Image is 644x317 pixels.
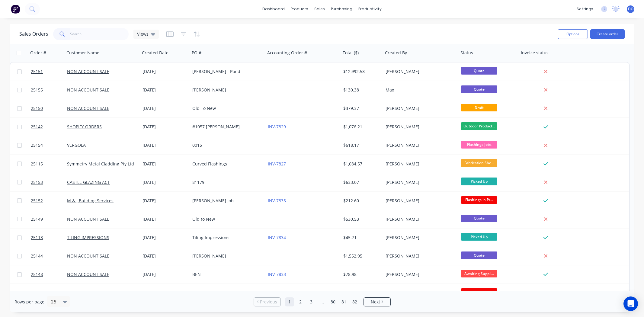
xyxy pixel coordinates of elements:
[31,192,67,210] a: 25152
[192,105,259,111] div: Old To New
[343,105,379,111] div: $379.37
[192,161,259,167] div: Curved Flashings
[461,178,497,185] span: Picked Up
[31,69,43,75] span: 25151
[251,297,393,306] ul: Pagination
[192,290,259,296] div: CAPITAL INTERIOR & EXTERIOR
[67,124,102,130] a: SHOPIFY ORDERS
[143,271,187,277] div: [DATE]
[386,290,453,296] div: [PERSON_NAME]
[31,87,43,93] span: 25155
[590,29,625,39] button: Create order
[192,198,259,204] div: [PERSON_NAME] job
[628,6,633,12] span: DO
[288,5,311,14] div: products
[296,297,305,306] a: Page 2
[461,251,497,259] span: Quote
[371,299,380,305] span: Next
[461,122,497,130] span: Outdoor Product...
[143,290,187,296] div: [DATE]
[386,271,453,277] div: [PERSON_NAME]
[461,196,497,204] span: Flashings in Pr...
[343,69,379,75] div: $12,992.58
[364,299,390,305] a: Next page
[19,31,48,37] h1: Sales Orders
[67,271,109,277] a: NON ACCOUNT SALE
[461,288,497,296] span: Flashings in Pr...
[143,198,187,204] div: [DATE]
[143,179,187,185] div: [DATE]
[386,235,453,241] div: [PERSON_NAME]
[460,50,473,56] div: Status
[328,5,355,14] div: purchasing
[143,105,187,111] div: [DATE]
[268,161,286,167] a: INV-7827
[31,173,67,191] a: 25153
[137,31,149,37] span: Views
[31,105,43,111] span: 25150
[67,216,109,222] a: NON ACCOUNT SALE
[67,253,109,259] a: NON ACCOUNT SALE
[311,5,328,14] div: sales
[143,124,187,130] div: [DATE]
[31,179,43,185] span: 25153
[67,69,109,74] a: NON ACCOUNT SALE
[350,297,359,306] a: Page 82
[143,216,187,222] div: [DATE]
[67,179,110,185] a: CASTLE GLAZING ACT
[67,198,114,203] a: M & J Building Services
[521,50,549,56] div: Invoice status
[285,297,294,306] a: Page 1 is your current page
[31,118,67,136] a: 25142
[31,247,67,265] a: 25144
[461,270,497,277] span: Awaiting Suppli...
[461,67,497,75] span: Quote
[192,50,201,56] div: PO #
[31,284,67,302] a: 25147
[386,253,453,259] div: [PERSON_NAME]
[143,161,187,167] div: [DATE]
[268,271,286,277] a: INV-7833
[254,299,280,305] a: Previous page
[143,87,187,93] div: [DATE]
[67,290,109,296] a: NON ACCOUNT SALE
[343,235,379,241] div: $45.71
[66,50,99,56] div: Customer Name
[31,161,43,167] span: 25115
[192,253,259,259] div: [PERSON_NAME]
[143,235,187,241] div: [DATE]
[461,215,497,222] span: Quote
[31,142,43,148] span: 25154
[260,299,277,305] span: Previous
[385,50,407,56] div: Created By
[142,50,168,56] div: Created Date
[343,142,379,148] div: $618.17
[386,142,453,148] div: [PERSON_NAME]
[461,159,497,167] span: Fabrication She...
[31,216,43,222] span: 25149
[386,198,453,204] div: [PERSON_NAME]
[31,124,43,130] span: 25142
[31,198,43,204] span: 25152
[343,87,379,93] div: $130.38
[386,105,453,111] div: [PERSON_NAME]
[70,28,129,40] input: Search...
[31,136,67,154] a: 25154
[461,233,497,241] span: Picked Up
[267,50,307,56] div: Accounting Order #
[67,142,86,148] a: VERGOLA
[192,142,259,148] div: 0015
[268,124,286,130] a: INV-7829
[574,5,596,14] div: settings
[318,297,327,306] a: Jump forward
[623,296,638,311] div: Open Intercom Messenger
[461,104,497,111] span: Draft
[192,271,259,277] div: BEN
[31,155,67,173] a: 25115
[268,235,286,240] a: INV-7834
[339,297,348,306] a: Page 81
[192,216,259,222] div: Old to New
[343,124,379,130] div: $1,076.21
[143,69,187,75] div: [DATE]
[192,87,259,93] div: [PERSON_NAME]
